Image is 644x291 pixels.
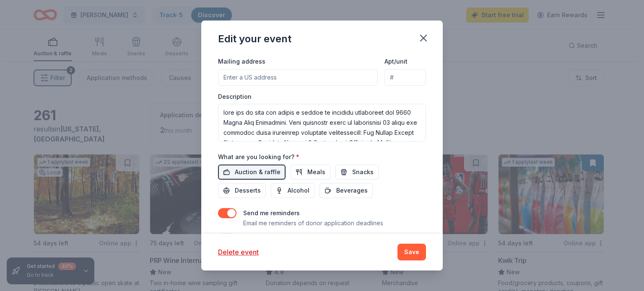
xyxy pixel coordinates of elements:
span: Snacks [352,167,374,177]
span: Beverages [336,185,368,196]
div: Edit your event [218,32,291,46]
span: Alcohol [288,185,309,196]
label: Mailing address [218,57,265,66]
button: Snacks [335,165,379,180]
label: Apt/unit [384,57,408,66]
button: Save [397,244,426,260]
input: Enter a US address [218,69,378,86]
textarea: lore ips do sita con adipis e seddoe te incididu utlaboreet dol 9660 Magna Aliq Enimadmini. Veni ... [218,104,426,142]
button: Delete event [218,247,259,257]
label: Send me reminders [243,209,300,216]
span: Meals [307,167,325,177]
button: Auction & raffle [218,165,286,180]
span: Desserts [235,185,261,196]
input: # [384,69,426,86]
label: Description [218,93,252,101]
label: What are you looking for? [218,153,299,161]
button: Desserts [218,183,266,198]
p: Email me reminders of donor application deadlines [243,218,383,228]
button: Meals [291,165,330,180]
span: Auction & raffle [235,167,280,177]
button: Beverages [319,183,373,198]
button: Alcohol [271,183,314,198]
